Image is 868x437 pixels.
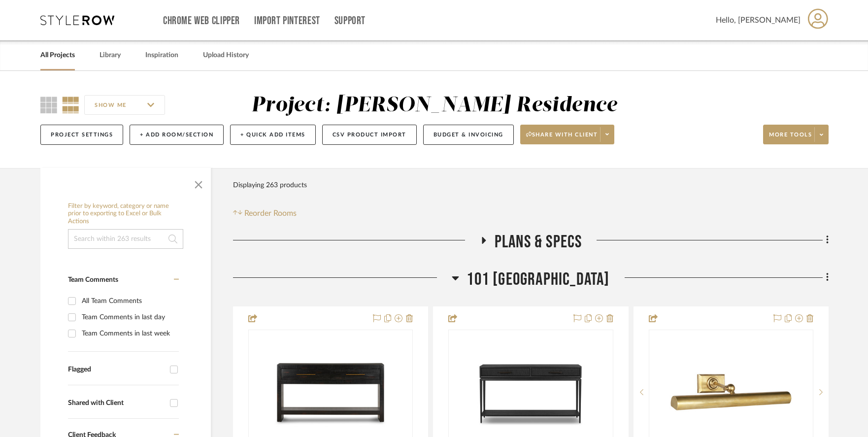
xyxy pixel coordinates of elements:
div: Flagged [68,366,165,374]
div: Project: [PERSON_NAME] Residence [251,95,617,116]
a: All Projects [40,49,75,62]
span: 101 [GEOGRAPHIC_DATA] [467,269,609,290]
button: Close [189,173,208,193]
button: Budget & Invoicing [423,125,514,145]
span: More tools [769,131,812,146]
span: Hello, [PERSON_NAME] [716,14,801,26]
a: Import Pinterest [254,17,320,25]
button: Share with client [520,125,615,144]
div: Shared with Client [68,399,165,407]
div: Team Comments in last week [82,326,176,341]
div: Team Comments in last day [82,309,176,325]
div: All Team Comments [82,293,176,309]
a: Chrome Web Clipper [163,17,240,25]
h6: Filter by keyword, category or name prior to exporting to Excel or Bulk Actions [68,202,183,226]
span: Team Comments [68,276,118,283]
a: Library [100,49,121,62]
button: CSV Product Import [322,125,417,145]
button: + Quick Add Items [230,125,316,145]
div: Displaying 263 products [233,175,307,195]
span: Reorder Rooms [244,207,297,219]
button: Reorder Rooms [233,207,297,219]
a: Inspiration [145,49,178,62]
span: Share with client [526,131,598,146]
button: More tools [763,125,829,144]
input: Search within 263 results [68,229,183,249]
button: + Add Room/Section [130,125,224,145]
a: Support [334,17,366,25]
a: Upload History [203,49,249,62]
span: Plans & Specs [495,232,582,253]
button: Project Settings [40,125,123,145]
